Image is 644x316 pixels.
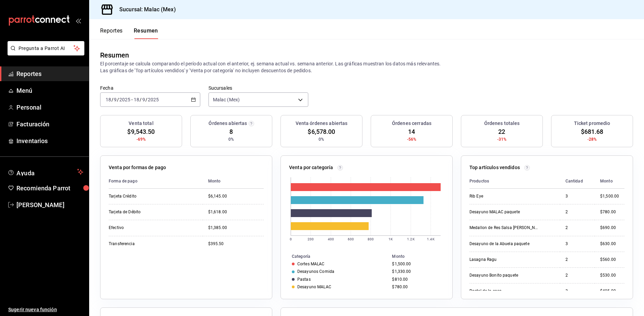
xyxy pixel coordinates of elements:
[600,288,624,294] div: $495.00
[114,5,176,14] h3: Sucursal: Malac (Mex)
[213,96,240,103] span: Malac (Mex)
[469,174,560,189] th: Productos
[127,127,155,136] span: $9,543.50
[565,288,589,294] div: 3
[389,253,452,260] th: Monto
[16,119,83,129] span: Facturación
[100,50,129,60] div: Resumen
[297,285,331,289] div: Desayuno MALAC
[16,184,83,193] span: Recomienda Parrot
[208,209,264,215] div: $1,618.00
[109,193,177,199] div: Tarjeta Crédito
[109,209,177,215] div: Tarjeta de Débito
[100,86,200,90] label: Fecha
[290,237,292,241] text: 0
[109,164,166,171] p: Venta por formas de pago
[100,60,633,74] p: El porcentaje se calcula comparando el período actual con el anterior, ej. semana actual vs. sema...
[600,241,624,247] div: $630.00
[111,97,114,102] span: /
[560,174,595,189] th: Cantidad
[75,18,81,23] button: open_drawer_menu
[581,127,604,136] span: $681.68
[105,97,111,102] input: --
[16,168,74,176] span: Ayuda
[348,237,354,241] text: 600
[392,120,431,127] h3: Órdenes cerradas
[100,27,123,39] button: Reportes
[142,97,145,102] input: --
[134,27,158,39] button: Resumen
[8,41,84,55] button: Pregunta a Parrot AI
[392,285,441,289] div: $780.00
[203,174,264,189] th: Monto
[208,86,309,90] label: Sucursales
[19,45,74,52] span: Pregunta a Parrot AI
[427,237,434,241] text: 1.4K
[114,97,117,102] input: --
[136,136,146,142] span: -69%
[408,127,415,136] span: 14
[297,277,311,282] div: Pastas
[131,97,133,102] span: -
[407,136,417,142] span: -56%
[308,237,314,241] text: 200
[469,257,538,263] div: Lasagna Ragu
[595,174,624,189] th: Monto
[565,209,589,215] div: 2
[16,69,83,78] span: Reportes
[100,27,158,39] div: navigation tabs
[368,237,374,241] text: 800
[565,273,589,278] div: 2
[392,269,441,274] div: $1,330.00
[308,127,335,136] span: $6,578.00
[145,97,147,102] span: /
[600,225,624,231] div: $690.00
[389,237,393,241] text: 1K
[469,209,538,215] div: Desayuno MALAC paquete
[117,97,119,102] span: /
[5,50,84,57] a: Pregunta a Parrot AI
[469,273,538,278] div: Desayuno Bonito paquete
[16,200,83,210] span: [PERSON_NAME]
[574,120,610,127] h3: Ticket promedio
[281,253,389,260] th: Categoría
[407,237,415,241] text: 1.2K
[565,225,589,231] div: 2
[328,237,334,241] text: 400
[497,136,507,142] span: -31%
[600,273,624,278] div: $530.00
[109,225,177,231] div: Efectivo
[469,164,520,171] p: Top artículos vendidos
[319,136,324,142] span: 0%
[109,241,177,247] div: Transferencia
[469,288,538,294] div: Pastel de la casa
[565,257,589,263] div: 2
[600,193,624,199] div: $1,500.00
[565,241,589,247] div: 3
[147,97,159,102] input: ----
[119,97,131,102] input: ----
[109,174,203,189] th: Forma de pago
[129,120,153,127] h3: Venta total
[8,306,83,313] span: Sugerir nueva función
[469,193,538,199] div: Rib Eye
[587,136,597,142] span: -28%
[208,241,264,247] div: $395.50
[16,103,83,112] span: Personal
[498,127,505,136] span: 22
[297,269,334,274] div: Desayunos Comida
[289,164,333,171] p: Venta por categoría
[600,209,624,215] div: $780.00
[296,120,348,127] h3: Venta órdenes abiertas
[208,225,264,231] div: $1,385.00
[600,257,624,263] div: $560.00
[228,136,234,142] span: 0%
[16,86,83,95] span: Menú
[133,97,140,102] input: --
[565,193,589,199] div: 3
[140,97,142,102] span: /
[297,262,325,266] div: Cortes MALAC
[208,120,247,127] h3: Órdenes abiertas
[469,225,538,231] div: Medallon de Res Salsa [PERSON_NAME] Verde
[392,277,441,282] div: $810.00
